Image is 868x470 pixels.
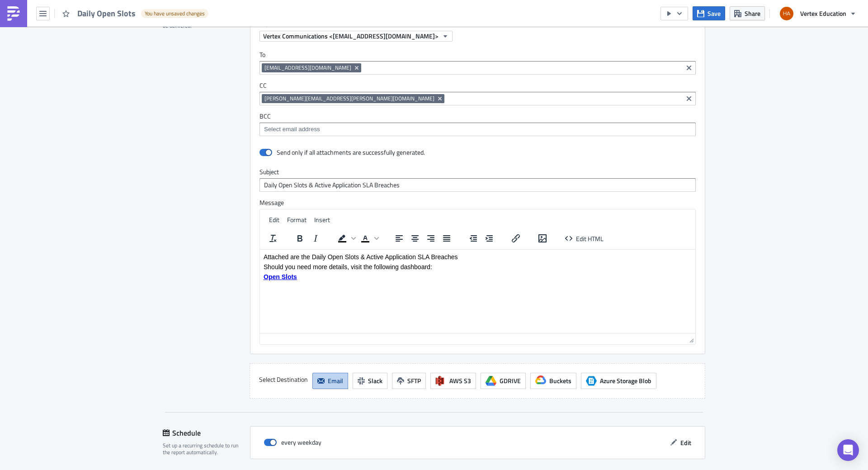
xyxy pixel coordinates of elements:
span: Vertex Education [800,9,846,18]
button: GDRIVE [481,373,526,389]
label: From [259,20,705,28]
span: [EMAIL_ADDRESS][DOMAIN_NAME] [264,64,351,71]
label: BCC [259,112,696,120]
span: SFTP [407,376,421,385]
button: Bold [292,232,307,245]
span: Edit [269,215,279,224]
label: Select Destination [259,373,308,386]
div: Set up a recurring schedule to run the report automatically. [163,442,244,456]
button: Vertex Communications <[EMAIL_ADDRESS][DOMAIN_NAME]> [259,31,453,42]
div: Text color [358,232,380,245]
span: Format [287,215,307,224]
div: Define where should your report be delivered. [163,15,239,29]
span: Edit [680,438,691,447]
span: Slack [368,376,382,385]
span: You have unsaved changes [145,10,205,17]
button: Email [312,373,348,389]
button: Align center [407,232,423,245]
button: Remove Tag [436,94,444,103]
button: Remove Tag [353,63,361,72]
span: AWS S3 [449,376,471,385]
button: Decrease indent [466,232,481,245]
button: Align right [423,232,439,245]
label: Message [259,199,696,207]
button: SFTP [392,373,426,389]
button: Insert/edit image [535,232,550,245]
label: Subject [259,168,696,176]
button: Clear selected items [684,93,694,104]
button: Save [693,6,725,20]
button: Buckets [530,373,576,389]
button: Italic [308,232,323,245]
input: Select em ail add ress [262,125,693,134]
span: Edit HTML [576,233,604,243]
button: Insert/edit link [508,232,524,245]
span: Vertex Communications <[EMAIL_ADDRESS][DOMAIN_NAME]> [263,31,439,41]
label: To [259,51,696,59]
span: GDRIVE [500,376,521,385]
div: every weekday [264,436,321,449]
div: Send only if all attachments are successfully generated. [277,148,425,157]
button: Align left [392,232,407,245]
div: Open Intercom Messenger [837,439,859,461]
button: Edit [665,436,696,450]
span: Buckets [549,376,571,385]
span: Insert [314,215,330,224]
button: Clear selected items [684,62,694,73]
button: Slack [353,373,387,389]
img: Avatar [779,6,794,21]
button: Increase indent [481,232,497,245]
span: Share [745,9,760,18]
button: Edit HTML [561,232,607,245]
iframe: Rich Text Area [260,250,695,333]
span: Email [328,376,343,385]
div: Background color [335,232,357,245]
button: Vertex Education [774,4,861,24]
span: Azure Storage Blob [600,376,651,385]
div: Schedule [163,426,250,440]
label: CC [259,81,696,90]
img: PushMetrics [6,6,21,21]
span: [PERSON_NAME][EMAIL_ADDRESS][PERSON_NAME][DOMAIN_NAME] [264,95,434,102]
span: Save [708,9,721,18]
button: Azure Storage BlobAzure Storage Blob [581,373,656,389]
span: Azure Storage Blob [586,375,597,386]
div: Resize [686,333,695,344]
button: Justify [439,232,454,245]
button: Clear formatting [265,232,281,245]
button: AWS S3 [430,373,476,389]
span: Daily Open Slots [77,8,137,19]
button: Share [730,6,765,20]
